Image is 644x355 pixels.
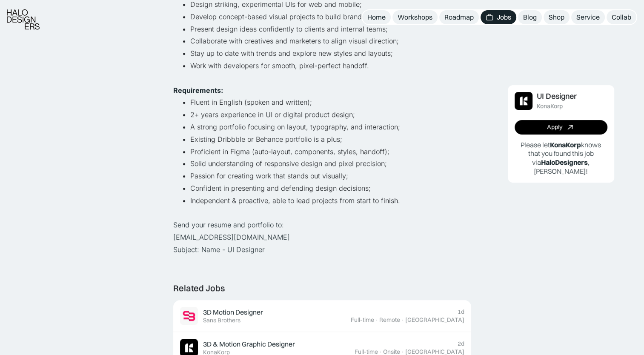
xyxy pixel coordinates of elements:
[458,308,464,315] div: 1d
[190,96,471,109] li: Fluent in English (spoken and written);
[518,10,542,24] a: Blog
[515,120,607,135] a: Apply
[190,170,471,182] li: Passion for creating work that stands out visually;
[190,60,471,72] li: Work with developers for smooth, pixel-perfect handoff.
[607,10,636,24] a: Collab
[173,219,471,255] p: Send your resume and portfolio to: [EMAIL_ADDRESS][DOMAIN_NAME] Subject: Name - UI Designer
[190,195,471,207] li: Independent & proactive, able to lead projects from start to finish.
[550,140,581,149] b: KonaKorp
[544,10,570,24] a: Shop
[190,47,471,60] li: Stay up to date with trends and explore new styles and layouts;
[351,316,374,324] div: Full-time
[190,35,471,47] li: Collaborate with creatives and marketers to align visual direction;
[497,13,511,22] div: Jobs
[190,157,471,170] li: Solid understanding of responsive design and pixel precision;
[458,340,464,347] div: 2d
[362,10,391,24] a: Home
[537,103,563,110] div: KonaKorp
[392,10,438,24] a: Workshops
[612,13,631,22] div: Collab
[515,92,532,110] img: Job Image
[401,316,404,324] div: ·
[444,13,474,22] div: Roadmap
[379,316,400,324] div: Remote
[190,121,471,133] li: A strong portfolio focusing on layout, typography, and interaction;
[439,10,479,24] a: Roadmap
[405,316,464,324] div: [GEOGRAPHIC_DATA]
[515,140,607,176] p: Please let knows that you found this job via , [PERSON_NAME]!
[549,13,564,22] div: Shop
[173,283,225,293] div: Related Jobs
[375,316,378,324] div: ·
[190,146,471,158] li: Proficient in Figma (auto-layout, components, styles, handoff);
[203,317,240,324] div: Sans Brothers
[523,13,537,22] div: Blog
[576,13,600,22] div: Service
[190,11,471,23] li: Develop concept-based visual projects to build brand presence;
[398,13,432,22] div: Workshops
[180,307,198,325] img: Job Image
[547,124,562,131] div: Apply
[537,92,577,101] div: UI Designer
[173,207,471,219] p: ‍
[190,133,471,146] li: Existing Dribbble or Behance portfolio is a plus;
[190,182,471,195] li: Confident in presenting and defending design decisions;
[367,13,386,22] div: Home
[173,86,223,94] strong: Requirements:
[203,308,263,317] div: 3D Motion Designer
[541,158,588,167] b: HaloDesigners
[190,109,471,121] li: 2+ years experience in UI or digital product design;
[571,10,605,24] a: Service
[173,300,471,332] a: Job Image3D Motion DesignerSans Brothers1dFull-time·Remote·[GEOGRAPHIC_DATA]
[481,10,516,24] a: Jobs
[203,340,295,349] div: 3D & Motion Graphic Designer
[190,23,471,35] li: Present design ideas confidently to clients and internal teams;
[173,72,471,84] p: ‍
